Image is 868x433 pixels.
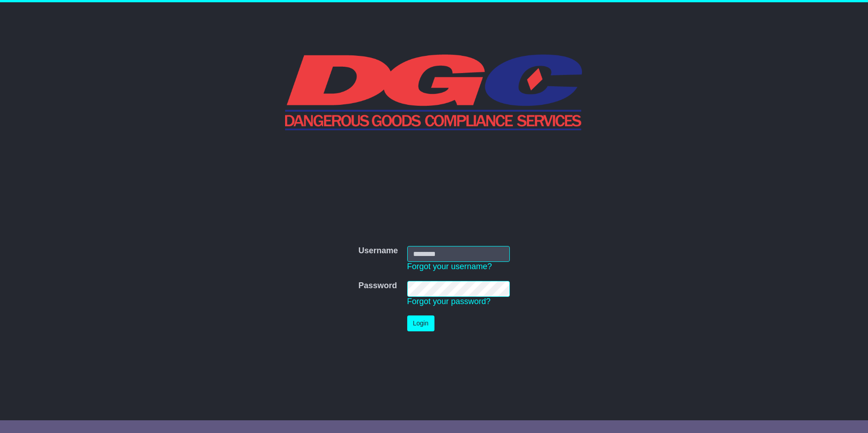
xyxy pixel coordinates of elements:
a: Forgot your password? [407,297,491,306]
a: Forgot your username? [407,262,492,271]
img: DGC QLD [285,53,583,130]
label: Password [358,281,397,291]
label: Username [358,246,398,256]
button: Login [407,315,434,331]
